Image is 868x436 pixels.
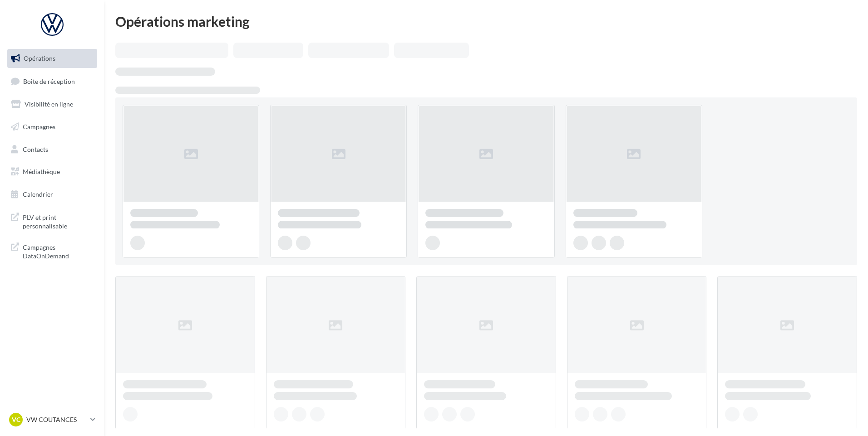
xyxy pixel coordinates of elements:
a: Médiathèque [5,162,99,181]
a: Calendrier [5,185,99,204]
a: Opérations [5,49,99,68]
a: PLV et print personnalisable [5,208,99,234]
a: Campagnes [5,117,99,136]
span: Calendrier [23,190,53,198]
span: Campagnes [23,123,55,131]
span: Contacts [23,145,48,153]
div: Opérations marketing [115,15,857,28]
a: Boîte de réception [5,72,99,91]
span: Boîte de réception [23,77,75,85]
a: Visibilité en ligne [5,95,99,114]
span: Opérations [24,54,55,62]
a: Campagnes DataOnDemand [5,237,99,264]
span: Campagnes DataOnDemand [23,241,94,261]
span: Visibilité en ligne [25,100,73,108]
span: Médiathèque [23,168,60,175]
span: PLV et print personnalisable [23,211,94,231]
a: VC VW COUTANCES [7,411,97,428]
span: VC [12,415,20,424]
a: Contacts [5,140,99,159]
p: VW COUTANCES [26,415,87,424]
